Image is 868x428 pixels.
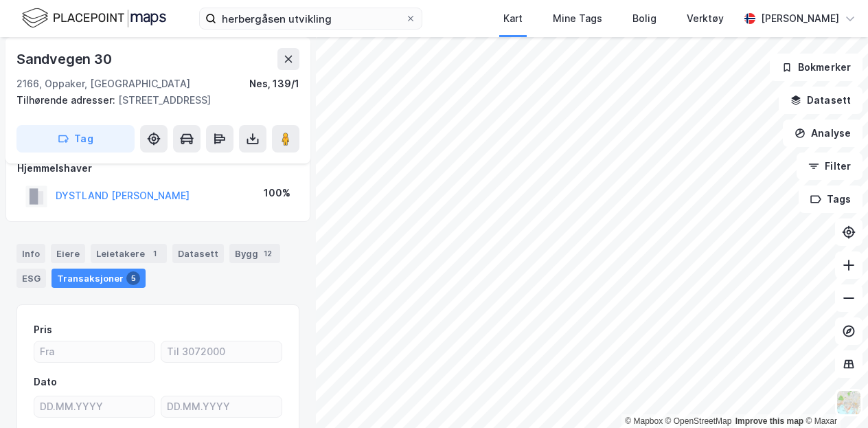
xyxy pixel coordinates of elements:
[91,244,167,263] div: Leietakere
[625,416,663,426] a: Mapbox
[148,247,161,260] div: 1
[52,269,146,288] div: Transaksjoner
[665,416,732,426] a: OpenStreetMap
[632,10,656,27] div: Bolig
[799,185,863,213] button: Tags
[126,271,140,285] div: 5
[161,341,282,362] input: Til 3072000
[16,269,46,288] div: ESG
[16,125,135,153] button: Tag
[34,322,52,338] div: Pris
[22,6,166,30] img: logo.f888ab2527a4732fd821a326f86c7f29.svg
[34,396,155,417] input: DD.MM.YYYY
[799,362,868,428] div: Kontrollprogram for chat
[779,87,863,114] button: Datasett
[161,396,282,417] input: DD.MM.YYYY
[261,247,275,260] div: 12
[503,10,523,27] div: Kart
[16,244,45,263] div: Info
[17,160,299,177] div: Hjemmelshaver
[687,10,724,27] div: Verktøy
[735,416,803,426] a: Improve this map
[770,54,863,81] button: Bokmerker
[16,94,118,106] span: Tilhørende adresser:
[16,92,288,109] div: [STREET_ADDRESS]
[783,120,863,147] button: Analyse
[229,244,280,263] div: Bygg
[264,185,290,201] div: 100%
[16,48,115,70] div: Sandvegen 30
[553,10,602,27] div: Mine Tags
[34,374,57,390] div: Dato
[761,10,839,27] div: [PERSON_NAME]
[172,244,224,263] div: Datasett
[799,362,868,428] iframe: Chat Widget
[34,341,155,362] input: Fra
[16,76,190,92] div: 2166, Oppaker, [GEOGRAPHIC_DATA]
[249,76,299,92] div: Nes, 139/1
[51,244,85,263] div: Eiere
[216,8,405,29] input: Søk på adresse, matrikkel, gårdeiere, leietakere eller personer
[797,153,863,180] button: Filter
